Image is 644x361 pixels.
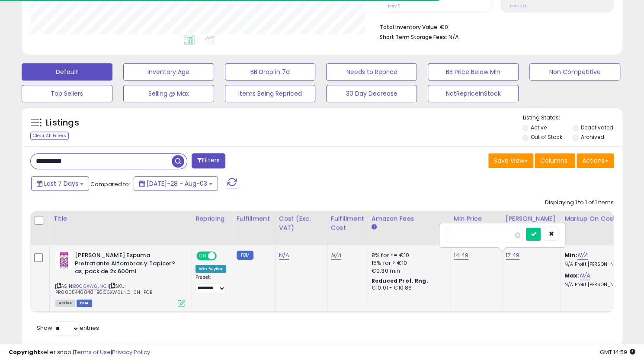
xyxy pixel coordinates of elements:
[372,267,443,275] div: €0.30 min
[372,223,377,231] small: Amazon Fees.
[372,277,428,284] b: Reduced Prof. Rng.
[22,63,112,81] button: Default
[531,133,562,141] label: Out of Stock
[510,3,527,9] small: Prev: N/A
[192,153,225,168] button: Filters
[428,63,519,81] button: BB Price Below Min
[77,300,92,307] span: FBM
[73,283,107,290] a: B0C6XW6LNC
[372,284,443,292] div: €10.01 - €10.86
[506,251,519,260] a: 17.49
[237,251,253,260] small: FBM
[454,214,498,223] div: Min Price
[326,63,417,81] button: Needs to Reprice
[540,156,567,165] span: Columns
[506,214,557,223] div: [PERSON_NAME]
[331,214,364,232] div: Fulfillment Cost
[195,265,226,273] div: Win BuyBox
[577,251,587,260] a: N/A
[195,214,229,223] div: Repricing
[9,348,40,356] strong: Copyright
[428,85,519,102] button: NotRepriceInStock
[372,259,443,267] div: 15% for > €10
[448,33,458,41] span: N/A
[225,63,316,81] button: BB Drop in 7d
[564,261,636,268] p: N/A Profit [PERSON_NAME]
[522,114,622,122] p: Listing States:
[379,23,438,31] b: Total Inventory Value:
[44,179,78,188] span: Last 7 Days
[279,251,289,260] a: N/A
[237,214,272,223] div: Fulfillment
[564,251,577,259] b: Min:
[9,348,150,357] div: seller snap | |
[279,214,324,232] div: Cost (Exc. VAT)
[388,3,400,9] small: Prev: 6
[90,180,130,188] span: Compared to:
[488,153,533,168] button: Save View
[123,85,214,102] button: Selling @ Max
[74,348,111,356] a: Terms of Use
[561,211,643,245] th: The percentage added to the cost of goods (COGS) that forms the calculator for Min & Max prices.
[22,85,112,102] button: Top Sellers
[581,133,604,141] label: Archived
[545,199,614,207] div: Displaying 1 to 1 of 1 items
[215,252,229,260] span: OFF
[379,21,607,32] li: €0
[134,176,218,191] button: [DATE]-28 - Aug-03
[529,63,620,81] button: Non Competitive
[372,214,446,223] div: Amazon Fees
[197,252,208,260] span: ON
[112,348,150,356] a: Privacy Policy
[326,85,417,102] button: 30 Day Decrease
[46,117,79,129] h5: Listings
[579,271,590,280] a: N/A
[37,324,99,332] span: Show: entries
[53,214,188,223] div: Title
[55,251,73,269] img: 415DyYFtfEL._SL40_.jpg
[195,274,226,294] div: Preset:
[55,300,75,307] span: All listings currently available for purchase on Amazon
[55,283,152,296] span: | SKU: PR0005446848_B0C6XW6LNC_0N_FCE
[30,132,69,140] div: Clear All Filters
[564,214,639,223] div: Markup on Cost
[581,124,613,131] label: Deactivated
[564,271,580,280] b: Max:
[454,251,468,260] a: 14.49
[372,251,443,259] div: 8% for <= €10
[31,176,89,191] button: Last 7 Days
[577,153,614,168] button: Actions
[531,124,547,131] label: Active
[600,348,635,356] span: 2025-08-11 14:59 GMT
[331,251,341,260] a: N/A
[564,282,636,288] p: N/A Profit [PERSON_NAME]
[123,63,214,81] button: Inventory Age
[535,153,575,168] button: Columns
[75,251,180,278] b: [PERSON_NAME] Espuma Pretratante Alfombras y Tapicer?as, pack de 2x 600ml
[55,251,185,306] div: ASIN:
[379,33,447,41] b: Short Term Storage Fees:
[147,179,207,188] span: [DATE]-28 - Aug-03
[225,85,316,102] button: Items Being Repriced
